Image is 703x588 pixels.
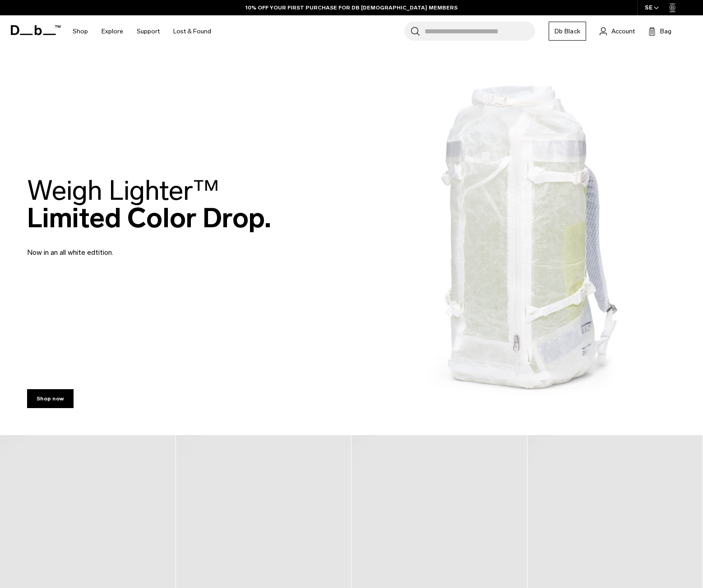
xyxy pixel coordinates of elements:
span: Bag [660,27,671,36]
a: Lost & Found [173,15,211,47]
nav: Main Navigation [66,15,218,47]
h2: Limited Color Drop. [27,177,271,232]
p: Now in an all white edtition. [27,236,244,258]
span: Weigh Lighter™ [27,174,219,207]
a: Shop now [27,389,74,408]
button: Bag [648,26,671,37]
a: 10% OFF YOUR FIRST PURCHASE FOR DB [DEMOGRAPHIC_DATA] MEMBERS [245,4,458,12]
a: Account [600,26,635,37]
a: Shop [73,15,88,47]
span: Account [611,27,635,36]
a: Explore [102,15,123,47]
a: Db Black [549,22,586,41]
a: Support [137,15,160,47]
